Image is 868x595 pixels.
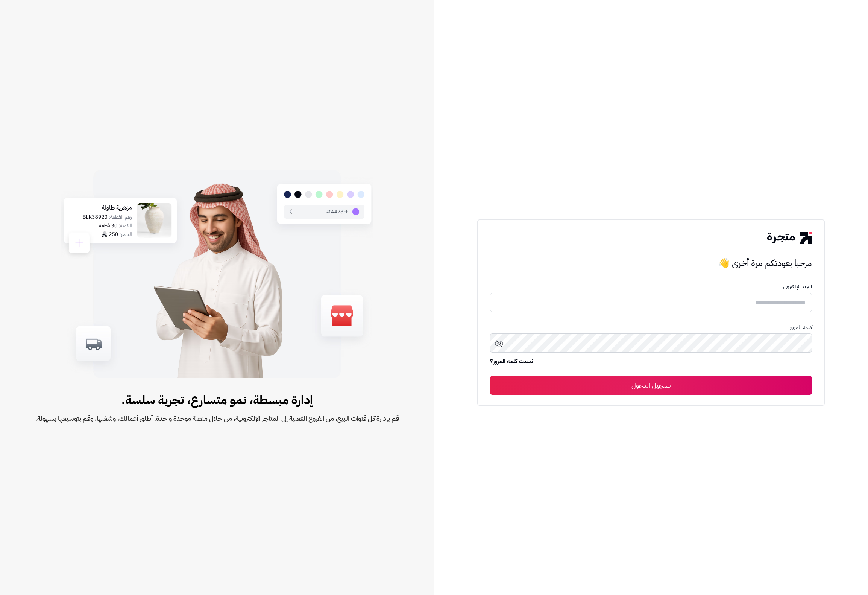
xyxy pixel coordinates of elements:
img: logo-2.png [767,232,812,244]
a: نسيت كلمة المرور؟ [490,357,533,367]
h3: مرحبا بعودتكم مرة أخرى 👋 [490,256,812,271]
span: إدارة مبسطة، نمو متسارع، تجربة سلسة. [35,391,399,409]
button: تسجيل الدخول [490,376,812,395]
p: البريد الإلكترونى [490,284,812,290]
p: كلمة المرور [490,324,812,330]
span: قم بإدارة كل قنوات البيع، من الفروع الفعلية إلى المتاجر الإلكترونية، من خلال منصة موحدة واحدة. أط... [35,413,399,424]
